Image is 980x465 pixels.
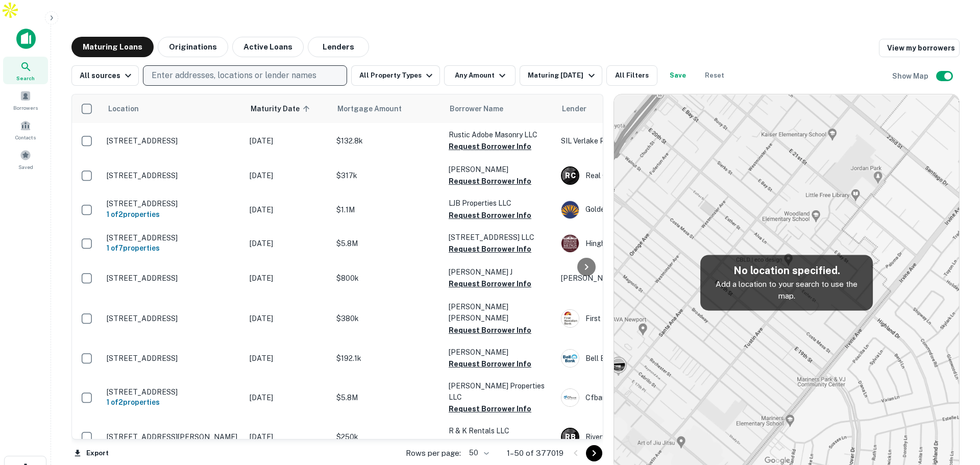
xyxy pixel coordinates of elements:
[561,201,714,219] div: Goldenwest Credit Union
[556,94,719,123] th: Lender
[71,65,139,86] button: All sources
[336,353,438,364] p: $192.1k
[15,133,36,141] span: Contacts
[80,69,134,82] div: All sources
[250,431,326,443] p: [DATE]
[449,232,551,243] p: [STREET_ADDRESS] LLC
[3,145,48,173] a: Saved
[107,274,239,283] p: [STREET_ADDRESS]
[107,171,239,180] p: [STREET_ADDRESS]
[336,170,438,181] p: $317k
[606,65,657,86] button: All Filters
[449,425,551,436] p: R & K Rentals LLC
[107,354,239,363] p: [STREET_ADDRESS]
[244,94,331,123] th: Maturity Date
[449,243,531,255] button: Request Borrower Info
[449,358,531,370] button: Request Borrower Info
[449,198,551,209] p: LJB Properties LLC
[528,69,597,82] div: Maturing [DATE]
[13,104,38,112] span: Borrowers
[250,135,326,146] p: [DATE]
[336,392,438,403] p: $5.8M
[449,301,551,324] p: [PERSON_NAME] [PERSON_NAME]
[449,403,531,415] button: Request Borrower Info
[661,65,694,86] button: Save your search to get updates of matches that match your search criteria.
[561,135,714,146] p: SIL Verlake Properties LLC
[520,65,602,86] button: Maturing [DATE]
[449,437,531,449] button: Request Borrower Info
[351,65,440,86] button: All Property Types
[107,397,239,408] h6: 1 of 2 properties
[561,310,579,327] img: picture
[16,74,35,82] span: Search
[565,432,575,443] p: R B
[449,266,551,278] p: [PERSON_NAME] J
[250,313,326,324] p: [DATE]
[308,37,369,57] button: Lenders
[250,170,326,181] p: [DATE]
[449,164,551,175] p: [PERSON_NAME]
[708,278,865,302] p: Add a location to your search to use the map.
[698,65,731,86] button: Reset
[586,445,602,461] button: Go to next page
[562,103,586,115] span: Lender
[107,199,239,208] p: [STREET_ADDRESS]
[444,94,556,123] th: Borrower Name
[107,314,239,323] p: [STREET_ADDRESS]
[232,37,304,57] button: Active Loans
[250,204,326,215] p: [DATE]
[107,233,239,242] p: [STREET_ADDRESS]
[107,432,239,442] p: [STREET_ADDRESS][PERSON_NAME]
[71,446,111,461] button: Export
[929,383,980,432] iframe: Chat Widget
[449,347,551,358] p: [PERSON_NAME]
[449,140,531,153] button: Request Borrower Info
[250,273,326,284] p: [DATE]
[107,209,239,220] h6: 1 of 2 properties
[561,235,579,252] img: picture
[708,263,865,278] h5: No location specified.
[561,350,579,367] img: picture
[336,204,438,215] p: $1.1M
[336,238,438,249] p: $5.8M
[3,116,48,143] a: Contacts
[561,234,714,253] div: Hingham Institution FOR Savings
[561,309,714,328] div: First Hawaiian Bank
[444,65,516,86] button: Any Amount
[507,447,563,459] p: 1–50 of 377019
[449,324,531,336] button: Request Borrower Info
[251,103,313,115] span: Maturity Date
[107,136,239,145] p: [STREET_ADDRESS]
[3,57,48,84] a: Search
[450,103,503,115] span: Borrower Name
[449,380,551,403] p: [PERSON_NAME] Properties LLC
[143,65,347,86] button: Enter addresses, locations or lender names
[336,313,438,324] p: $380k
[565,170,575,181] p: R C
[250,353,326,364] p: [DATE]
[449,209,531,222] button: Request Borrower Info
[250,238,326,249] p: [DATE]
[18,163,33,171] span: Saved
[465,446,491,460] div: 50
[3,86,48,114] a: Borrowers
[152,69,316,82] p: Enter addresses, locations or lender names
[561,388,714,407] div: Cfbank
[561,428,714,446] div: Riverview Bank
[406,447,461,459] p: Rows per page:
[892,70,930,82] h6: Show Map
[102,94,244,123] th: Location
[879,39,960,57] a: View my borrowers
[108,103,139,115] span: Location
[337,103,415,115] span: Mortgage Amount
[250,392,326,403] p: [DATE]
[449,129,551,140] p: Rustic Adobe Masonry LLC
[561,389,579,406] img: picture
[336,431,438,443] p: $250k
[449,175,531,187] button: Request Borrower Info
